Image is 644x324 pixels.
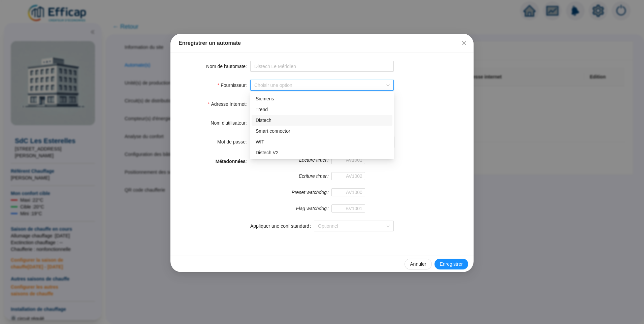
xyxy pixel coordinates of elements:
div: Distech [252,115,392,126]
div: Trend [256,106,388,113]
label: Ecriture timer [299,172,331,180]
span: Fermer [459,40,470,46]
div: Siemens [256,95,388,102]
label: Adresse Internet [208,99,250,109]
div: Smart connector [256,128,388,135]
label: Mot de passe [217,136,250,147]
label: Appliquer une conf standard [250,221,314,231]
label: Fournisseur [218,80,250,91]
span: Enregistrer [440,261,463,268]
span: close [461,40,467,46]
label: Nom de l'automate [206,61,250,72]
input: Ecriture timer [331,172,365,180]
label: Nom d'utilisateur [211,118,250,128]
div: WIT [256,138,388,145]
label: Flag watchdog [296,204,331,213]
input: Preset watchdog [331,188,365,196]
input: Flag watchdog [331,204,365,213]
div: WIT [252,136,392,147]
label: Preset watchdog [292,188,331,196]
input: Lecture timer [331,156,365,164]
div: Trend [252,104,392,115]
input: Nom de l'automate [250,61,394,72]
button: Annuler [405,259,431,269]
strong: Métadonnées [216,159,246,164]
label: Lecture timer [299,156,331,164]
div: Distech V2 [252,147,392,158]
div: Distech [256,117,388,124]
div: Siemens [252,93,392,104]
button: Close [459,38,470,48]
button: Enregistrer [434,259,468,269]
div: Smart connector [252,126,392,136]
span: Annuler [410,261,426,268]
div: Distech V2 [256,149,388,156]
div: Enregistrer un automate [179,39,465,47]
